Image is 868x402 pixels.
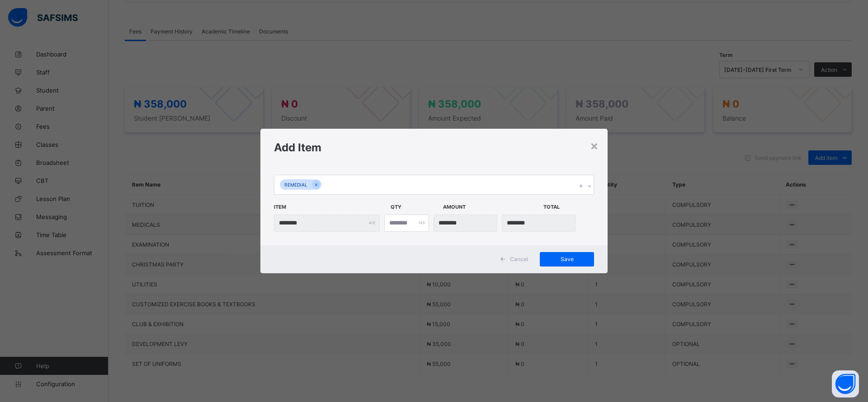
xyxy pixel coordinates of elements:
span: Total [543,199,591,215]
span: Amount [443,199,539,215]
div: × [590,138,599,153]
span: Qty [391,199,439,215]
span: Save [547,256,587,262]
button: Open asap [832,370,859,397]
span: Item [274,199,386,215]
h1: Add Item [274,141,594,154]
span: Cancel [510,256,528,262]
div: REMEDIAL [280,179,312,190]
